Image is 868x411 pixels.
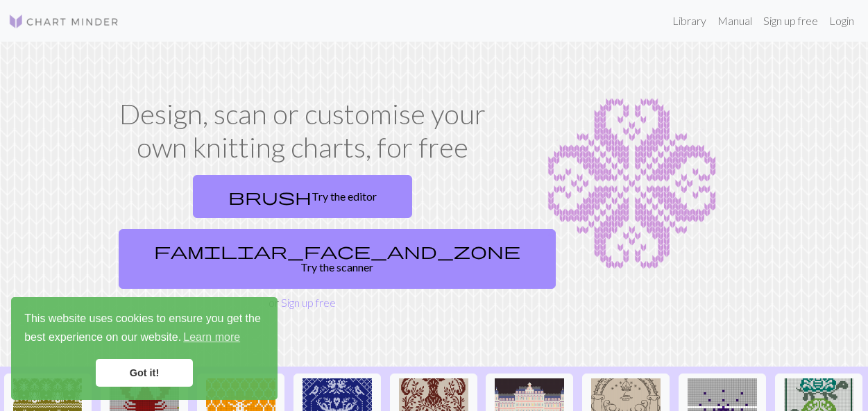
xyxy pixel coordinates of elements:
a: Manual [712,7,758,35]
a: Sign up free [758,7,824,35]
a: Sign up free [281,296,336,309]
a: Try the editor [193,175,412,218]
span: This website uses cookies to ensure you get the best experience on our website. [24,310,264,348]
img: Logo [8,13,119,30]
div: or [113,169,492,311]
span: brush [228,187,312,206]
a: Library [667,7,712,35]
a: Try the scanner [119,229,556,289]
div: cookieconsent [11,297,278,400]
a: learn more about cookies [181,327,242,348]
a: Login [824,7,860,35]
a: dismiss cookie message [96,359,193,387]
img: Chart example [509,97,756,271]
span: familiar_face_and_zone [154,241,520,260]
h1: Design, scan or customise your own knitting charts, for free [113,97,492,164]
